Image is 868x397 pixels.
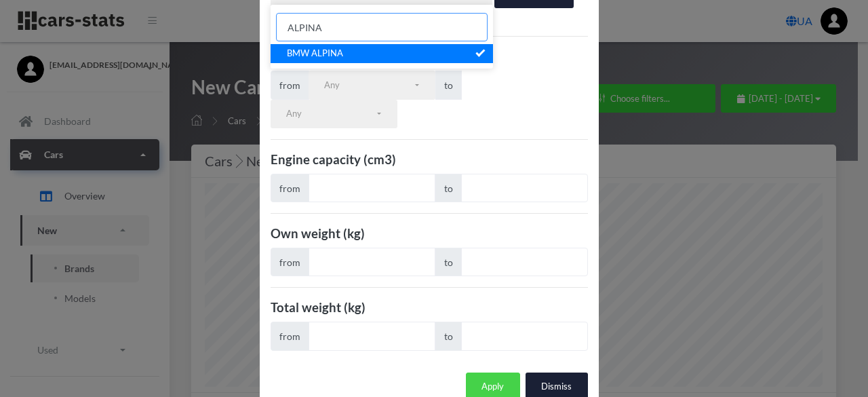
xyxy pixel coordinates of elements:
[287,47,343,60] span: BMW ALPINA
[271,100,397,128] button: Any
[286,107,375,121] div: Any
[435,322,462,350] span: to
[435,248,462,276] span: to
[271,248,309,276] span: from
[324,79,413,92] div: Any
[271,226,365,241] b: Own weight (kg)
[271,174,309,202] span: from
[435,71,462,99] span: to
[271,152,396,167] b: Engine capacity (cm3)
[435,174,462,202] span: to
[309,71,435,99] button: Any
[271,71,309,99] span: from
[271,300,366,315] b: Total weight (kg)
[271,322,309,350] span: from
